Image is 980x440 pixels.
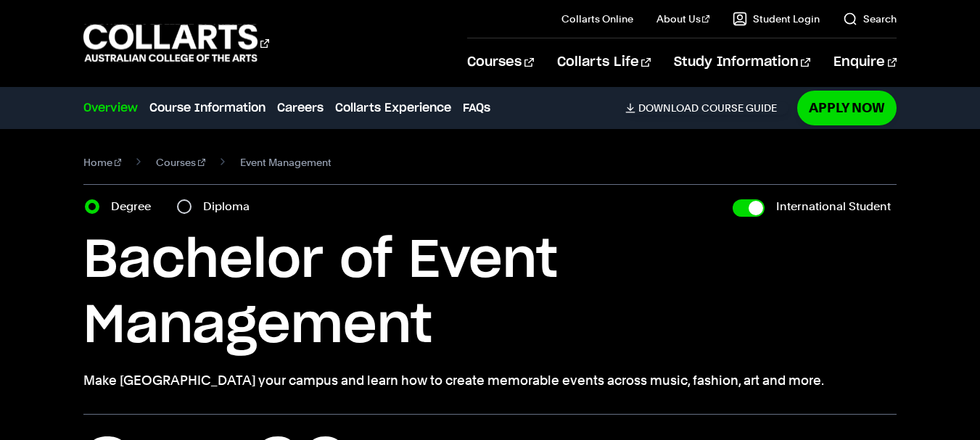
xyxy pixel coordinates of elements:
[83,99,138,117] a: Overview
[561,12,633,26] a: Collarts Online
[843,12,897,26] a: Search
[638,101,699,115] span: Download
[240,152,332,173] span: Event Management
[277,99,324,117] a: Careers
[463,99,490,117] a: FAQs
[733,12,820,26] a: Student Login
[83,228,897,359] h1: Bachelor of Event Management
[467,38,533,86] a: Courses
[156,152,205,173] a: Courses
[797,91,897,125] a: Apply Now
[776,196,891,217] label: International Student
[335,99,451,117] a: Collarts Experience
[111,196,160,217] label: Degree
[149,99,265,117] a: Course Information
[557,38,651,86] a: Collarts Life
[625,101,788,115] a: DownloadCourse Guide
[674,38,810,86] a: Study Information
[83,22,269,64] div: Go to homepage
[83,370,897,391] p: Make [GEOGRAPHIC_DATA] your campus and learn how to create memorable events across music, fashion...
[203,196,258,217] label: Diploma
[833,38,897,86] a: Enquire
[83,152,122,173] a: Home
[656,12,710,26] a: About Us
